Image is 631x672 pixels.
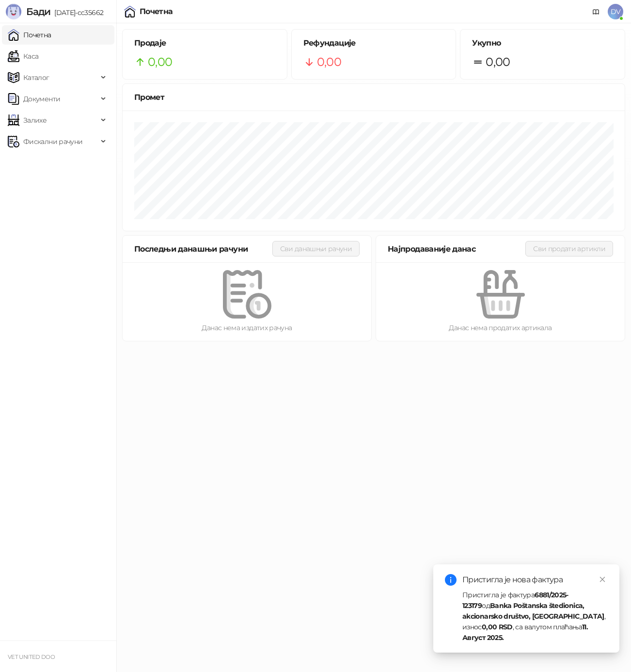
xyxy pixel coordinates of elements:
div: Најпродаваније данас [388,243,525,255]
h5: Рефундације [303,37,444,49]
span: Каталог [23,68,49,87]
img: Logo [6,4,21,19]
span: 0,00 [317,53,341,71]
span: Залихе [23,111,47,130]
div: Пристигла је нова фактура [462,574,608,586]
span: 0,00 [148,53,172,71]
div: Промет [134,91,613,103]
a: Документација [588,4,604,19]
small: VET UNITED DOO [8,654,55,660]
a: Почетна [8,25,51,45]
h5: Продаје [134,37,275,49]
button: Сви данашњи рачуни [272,241,360,256]
button: Сви продати артикли [525,241,613,256]
a: Каса [8,47,38,66]
a: Close [597,574,608,585]
span: close [599,576,606,583]
strong: 0,00 RSD [482,623,513,631]
strong: 6881/2025-123179 [462,591,568,610]
span: Бади [26,6,50,17]
h5: Укупно [472,37,613,49]
span: DV [608,4,623,19]
strong: Banka Poštanska štedionica, akcionarsko društvo, [GEOGRAPHIC_DATA] [462,601,604,621]
div: Данас нема продатих артикала [392,322,609,333]
span: Фискални рачуни [23,132,82,151]
div: Почетна [140,8,173,16]
span: info-circle [445,574,457,586]
div: Пристигла је фактура од , износ , са валутом плаћања [462,590,608,643]
span: Документи [23,89,60,109]
span: [DATE]-cc35662 [50,8,103,17]
div: Последњи данашњи рачуни [134,243,272,255]
div: Данас нема издатих рачуна [138,322,356,333]
span: 0,00 [486,53,510,71]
